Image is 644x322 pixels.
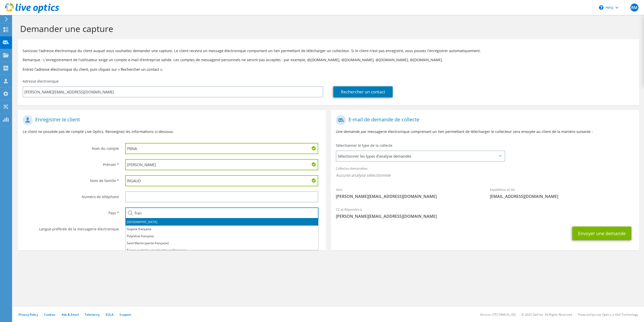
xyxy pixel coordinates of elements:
[23,115,318,125] h1: Enregistrer le client
[333,86,393,97] a: Rechercher un contact
[336,129,634,134] p: Une demande par messagerie électronique comprenant un lien permettant de télécharger le collecteu...
[336,143,392,148] label: Sélectionner le type de la collecte
[23,175,119,183] label: Nom de famille *
[126,240,318,247] li: Saint Martin (partie française)
[599,5,603,10] svg: \n
[23,224,119,232] label: Langue préférée de la messagerie électronique
[331,184,485,202] div: Vers
[23,79,59,84] label: Adresse électronique
[23,48,634,54] p: Saisissez l'adresse électronique du client auquel vous souhaitez demander une capture. Le client ...
[126,233,318,240] li: Polynésie française
[62,312,79,317] a: Ads & Email
[19,312,38,317] a: Privacy Policy
[336,194,480,199] span: [PERSON_NAME][EMAIL_ADDRESS][DOMAIN_NAME]
[23,207,119,216] label: Pays *
[126,247,318,254] li: Terres australes et antarctiques françaises
[85,312,100,317] a: Telemetry
[485,184,639,202] div: Expéditeur et De
[336,151,504,161] span: Sélectionner les types d'analyse demandés
[126,219,318,226] li: [GEOGRAPHIC_DATA]
[23,129,321,134] p: Le client ne possède pas de compte Live Optics. Renseignez les informations ci-dessous.
[336,172,634,178] span: Aucune analyse sélectionnée
[336,115,631,125] h1: E-mail de demande de collecte
[23,143,119,151] label: Nom du compte
[490,194,634,199] span: [EMAIL_ADDRESS][DOMAIN_NAME]
[20,23,634,34] h1: Demander une capture
[119,312,131,317] a: Support
[331,204,639,222] div: CC et Répondre à
[630,4,638,12] span: RM
[23,66,634,72] h3: Entrez l'adresse électronique du client, puis cliquez sur « Rechercher un contact ».
[23,57,634,63] p: Remarque : L'enregistrement de l'utilisateur exige un compte e-mail d'entreprise valide. Les comp...
[106,312,113,317] a: EULA
[23,191,119,199] label: Numéro de téléphone
[521,312,572,317] li: © 2025 Dell Inc. All Rights Reserved
[126,226,318,233] li: Guyane française
[572,227,631,240] button: Envoyer une demande
[23,159,119,167] label: Prénom *
[336,213,634,219] span: [PERSON_NAME][EMAIL_ADDRESS][DOMAIN_NAME]
[578,312,638,317] li: Powered by Live Optics, a Dell Technology
[480,312,515,317] li: Version: [TECHNICAL_ID]
[331,163,639,182] div: Collectes demandées
[44,312,56,317] a: Cookies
